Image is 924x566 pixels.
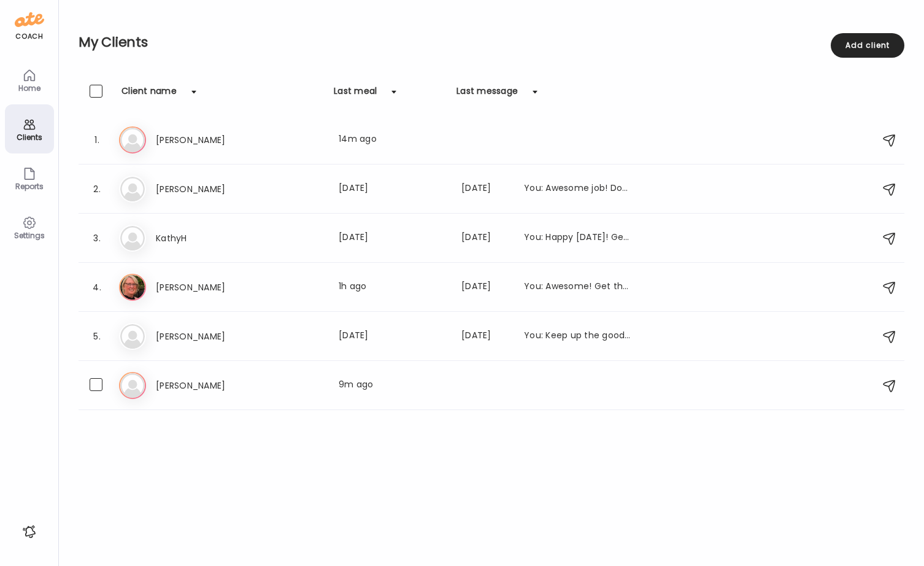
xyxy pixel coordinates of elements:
[156,378,264,393] h3: [PERSON_NAME]
[339,280,447,295] div: 1h ago
[7,231,52,239] div: Settings
[90,133,104,147] div: 1.
[339,182,447,196] div: [DATE]
[79,33,904,52] h2: My Clients
[90,231,104,246] div: 3.
[15,31,43,42] div: coach
[456,85,518,104] div: Last message
[7,182,52,190] div: Reports
[339,133,447,147] div: 14m ago
[524,280,632,295] div: You: Awesome! Get that sleep in for [DATE] and [DATE], you're doing great!
[156,231,264,246] h3: KathyH
[461,231,509,246] div: [DATE]
[90,280,104,295] div: 4.
[339,378,447,393] div: 9m ago
[339,231,447,246] div: [DATE]
[7,133,52,141] div: Clients
[524,329,632,344] div: You: Keep up the good work! Get that food in!
[90,182,104,196] div: 2.
[121,85,177,104] div: Client name
[831,33,904,58] div: Add client
[461,280,509,295] div: [DATE]
[524,182,632,196] div: You: Awesome job! Don't forget to add in sleep and water intake! Keep up the good work!
[156,182,264,196] h3: [PERSON_NAME]
[156,329,264,344] h3: [PERSON_NAME]
[15,10,44,29] img: ate
[461,182,509,196] div: [DATE]
[461,329,509,344] div: [DATE]
[156,133,264,147] h3: [PERSON_NAME]
[156,280,264,295] h3: [PERSON_NAME]
[7,84,52,92] div: Home
[339,329,447,344] div: [DATE]
[90,329,104,344] div: 5.
[524,231,632,246] div: You: Happy [DATE]! Get that food/water/sleep in from the past few days [DATE]! Enjoy your weekend!
[334,85,377,104] div: Last meal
